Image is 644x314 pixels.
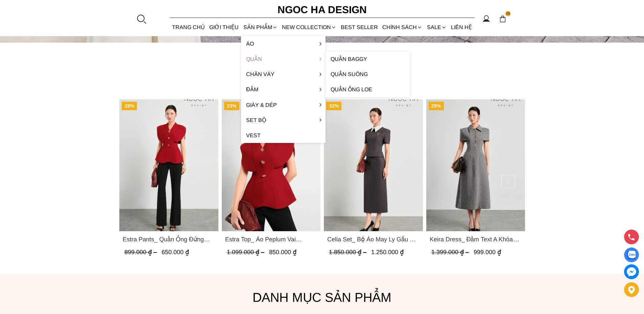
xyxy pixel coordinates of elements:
[499,15,506,23] img: img-CART-ICON-ksit0nf1
[241,18,280,36] div: SẢN PHẨM
[241,67,326,82] a: Chân váy
[241,36,326,51] a: Áo
[119,99,218,231] a: Product image - Estra Pants_ Quần Ống Đứng Loe Nhẹ Q070
[624,264,639,279] a: messenger
[326,67,410,82] a: Quần Suông
[339,18,380,36] a: BEST SELLER
[627,251,636,259] img: Display image
[241,128,326,143] a: Vest
[505,11,511,17] span: 26
[119,53,525,74] h4: New Arrivals
[170,18,207,36] a: TRANG CHỦ
[226,249,266,256] span: 1.099.000 ₫
[371,249,404,256] span: 1.250.000 ₫
[326,82,410,97] a: Quần ống loe
[123,235,215,244] a: Link to Estra Pants_ Quần Ống Đứng Loe Nhẹ Q070
[327,235,420,244] a: Link to Celia Set_ Bộ Áo May Ly Gấu Cổ Trắng Mix Chân Váy Bút Chì Màu Ghi BJ148
[380,18,425,36] div: Chính sách
[241,82,326,97] a: Đầm
[329,249,368,256] span: 1.850.000 ₫
[124,249,159,256] span: 899.000 ₫
[225,235,317,244] span: Estra Top_ Áo Peplum Vai Choàng Màu Đỏ A1092
[271,2,373,18] a: Ngoc Ha Design
[253,290,391,305] font: Danh mục sản phẩm
[429,235,522,244] a: Link to Keira Dress_ Đầm Text A Khóa Đồng D1016
[241,51,326,67] a: Quần
[162,249,189,256] span: 650.000 ₫
[449,18,474,36] a: LIÊN HỆ
[221,99,320,231] a: Product image - Estra Top_ Áo Peplum Vai Choàng Màu Đỏ A1092
[225,235,317,244] a: Link to Estra Top_ Áo Peplum Vai Choàng Màu Đỏ A1092
[327,235,420,244] span: Celia Set_ Bộ Áo May Ly Gấu Cổ Trắng Mix Chân Váy Bút Chì Màu Ghi BJ148
[426,99,525,231] a: Product image - Keira Dress_ Đầm Text A Khóa Đồng D1016
[473,249,501,256] span: 999.000 ₫
[429,235,522,244] span: Keira Dress_ Đầm Text A Khóa Đồng D1016
[280,18,338,36] a: NEW COLLECTION
[269,249,296,256] span: 850.000 ₫
[431,249,470,256] span: 1.399.000 ₫
[324,99,423,231] a: Product image - Celia Set_ Bộ Áo May Ly Gấu Cổ Trắng Mix Chân Váy Bút Chì Màu Ghi BJ148
[123,235,215,244] span: Estra Pants_ Quần Ống Đứng Loe Nhẹ Q070
[425,18,449,36] a: SALE
[326,51,410,67] a: Quần Baggy
[624,247,639,262] a: Display image
[241,113,326,128] a: Set Bộ
[241,97,326,113] a: Giày & Dép
[207,18,241,36] a: GIỚI THIỆU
